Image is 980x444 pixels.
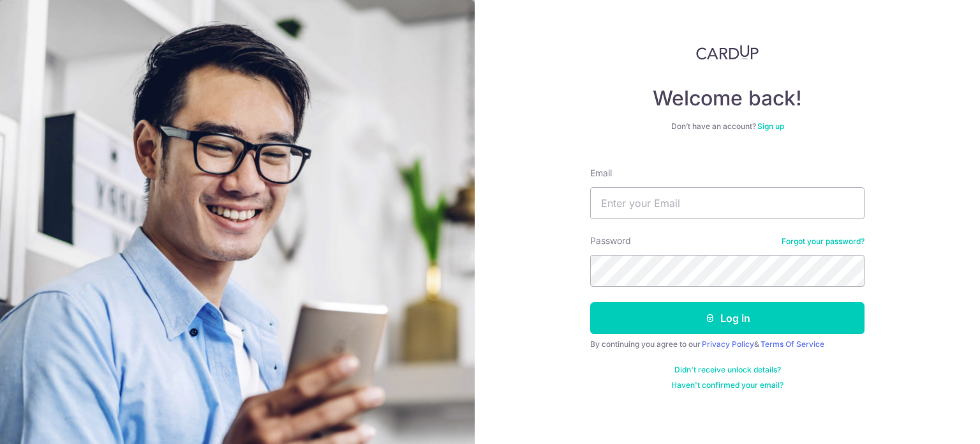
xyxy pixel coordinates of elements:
[590,121,865,132] div: Don’t have an account?
[590,167,612,180] label: Email
[757,121,784,131] a: Sign up
[590,302,865,334] button: Log in
[590,86,865,111] h4: Welcome back!
[696,45,759,60] img: CardUp Logo
[761,339,824,349] a: Terms Of Service
[671,380,783,390] a: Haven't confirmed your email?
[590,234,631,247] label: Password
[590,339,865,349] div: By continuing you agree to our &
[674,365,781,375] a: Didn't receive unlock details?
[782,236,865,247] a: Forgot your password?
[702,339,754,349] a: Privacy Policy
[590,187,865,219] input: Enter your Email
